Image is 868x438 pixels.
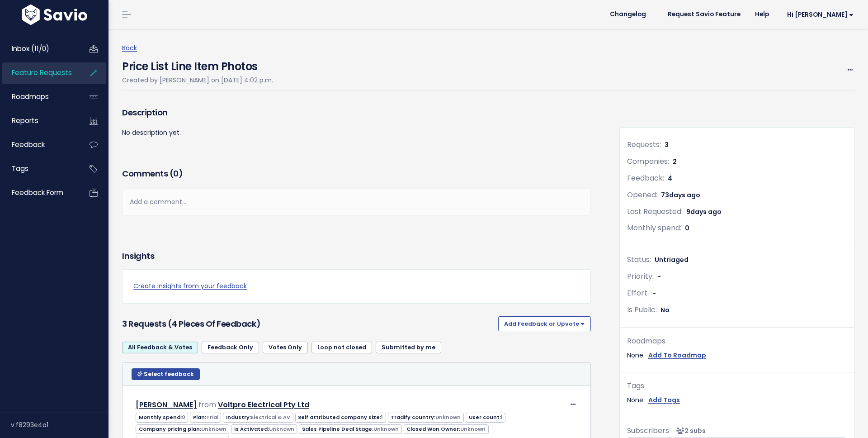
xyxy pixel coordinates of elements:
[376,342,441,353] a: Submitted by me
[2,110,75,131] a: Reports
[776,8,861,22] a: Hi [PERSON_NAME]
[122,127,591,138] p: No description yet.
[501,414,503,421] span: 1
[202,342,259,353] a: Feedback Only
[122,54,273,75] h4: Price List Line Item Photos
[122,167,591,180] h3: Comments ( )
[669,190,700,200] span: days ago
[627,350,847,361] div: None.
[627,305,657,315] span: Is Public:
[12,164,28,173] span: Tags
[435,414,461,421] span: Unknown
[12,116,38,125] span: Reports
[136,400,197,410] a: [PERSON_NAME]
[19,5,90,25] img: logo-white.9d6f32f41409.svg
[460,425,486,433] span: Unknown
[122,106,591,119] h3: Description
[661,190,700,200] span: 73
[295,413,386,422] span: Self attributed company size:
[311,342,372,353] a: Loop not closed
[627,425,669,436] span: Subscribers
[648,350,706,361] a: Add To Roadmap
[218,400,309,410] a: Voltpro Electrical Pty Ltd
[610,11,646,18] span: Changelog
[12,68,72,77] span: Feature Requests
[627,173,664,183] span: Feedback:
[627,335,847,348] div: Roadmaps
[132,368,200,380] button: Select feedback
[2,38,75,59] a: Inbox (11/0)
[198,400,216,410] span: from
[665,140,669,149] span: 3
[144,370,194,378] span: Select feedback
[12,140,45,149] span: Feedback
[2,158,75,179] a: Tags
[627,139,661,150] span: Requests:
[122,189,591,215] div: Add a comment...
[627,190,657,200] span: Opened:
[299,424,401,434] span: Sales Pipeline Deal Stage:
[12,44,49,53] span: Inbox (11/0)
[2,134,75,155] a: Feedback
[686,207,722,216] span: 9
[673,426,706,435] span: <p><strong>Subscribers</strong><br><br> - Carolina Salcedo Claramunt<br> - Blake Knight<br> </p>
[269,425,294,433] span: Unknown
[660,8,748,21] a: Request Savio Feature
[251,414,290,421] span: Electrical & AV
[498,316,591,331] button: Add Feedback or Upvote
[2,182,75,203] a: Feedback form
[12,188,63,197] span: Feedback form
[787,11,854,18] span: Hi [PERSON_NAME]
[381,414,383,421] span: 1
[627,206,683,217] span: Last Requested:
[136,424,229,434] span: Company pricing plan:
[182,414,185,421] span: 0
[657,272,661,281] span: -
[655,255,689,264] span: Untriaged
[648,395,680,406] a: Add Tags
[206,414,218,421] span: Trial
[122,342,198,353] a: All Feedback & Votes
[388,413,464,422] span: Tradify country:
[11,413,108,437] div: v.f8293e4a1
[201,425,226,433] span: Unknown
[627,395,847,406] div: None.
[652,289,656,298] span: -
[627,288,649,298] span: Effort:
[627,223,681,233] span: Monthly spend:
[627,156,669,167] span: Companies:
[190,413,221,422] span: Plan:
[673,157,677,166] span: 2
[466,413,505,422] span: User count:
[660,305,670,314] span: No
[404,424,489,434] span: Closed Won Owner:
[2,86,75,107] a: Roadmaps
[12,92,49,101] span: Roadmaps
[122,43,137,52] a: Back
[627,254,651,265] span: Status:
[627,271,654,281] span: Priority:
[668,174,672,183] span: 4
[122,250,154,262] h3: Insights
[122,318,495,330] h3: 3 Requests (4 pieces of Feedback)
[136,413,188,422] span: Monthly spend:
[2,62,75,83] a: Feature Requests
[122,76,273,85] span: Created by [PERSON_NAME] on [DATE] 4:02 p.m.
[373,425,399,433] span: Unknown
[263,342,308,353] a: Votes Only
[748,8,776,21] a: Help
[690,207,722,216] span: days ago
[223,413,293,422] span: Industry:
[173,168,179,179] span: 0
[627,380,847,393] div: Tags
[133,281,580,292] a: Create insights from your feedback
[231,424,297,434] span: Is Activated:
[685,224,689,233] span: 0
